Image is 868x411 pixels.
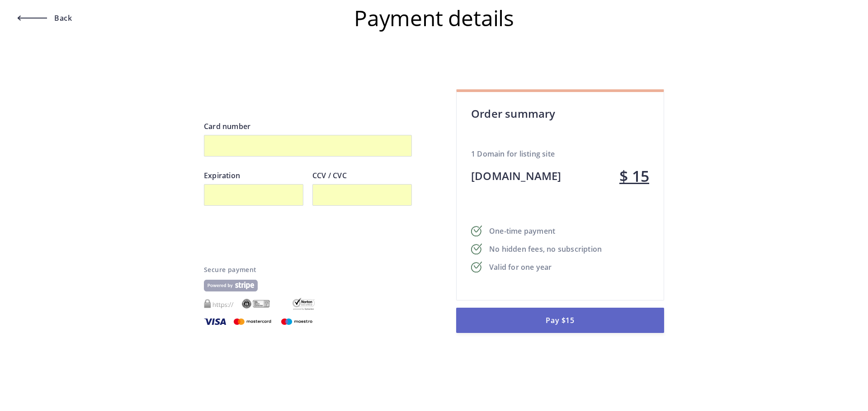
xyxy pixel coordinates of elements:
img: check [471,262,482,272]
p: 1 Domain for listing site [471,148,649,159]
img: https [204,299,234,309]
p: One-time payment [489,226,555,236]
p: Valid for one year [489,262,552,272]
iframe: Secure CVC input frame [320,190,404,198]
label: Card number [204,121,412,135]
h4: Order summary [471,106,649,122]
iframe: Secure expiration date input frame [212,190,296,198]
h2: Payment details [354,7,514,29]
img: ssl [241,298,270,309]
button: Pay $15 [456,308,664,333]
p: No hidden fees, no subscription [489,244,602,254]
img: norton [292,298,315,310]
img: stripe [204,280,258,291]
iframe: Secure card number input frame [212,141,404,148]
h4: [DOMAIN_NAME] [471,168,561,184]
span: Back [52,14,72,22]
p: Secure payment [204,264,322,275]
img: check [471,226,482,236]
label: CCV / CVC [312,170,412,184]
label: Expiration [204,170,303,184]
img: mastercard [234,319,272,325]
img: maestro [281,319,313,325]
h3: $ 15 [619,165,649,187]
iframe: Drift Widget Chat Controller [823,366,857,400]
img: check [471,244,482,254]
img: visa [204,319,226,325]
